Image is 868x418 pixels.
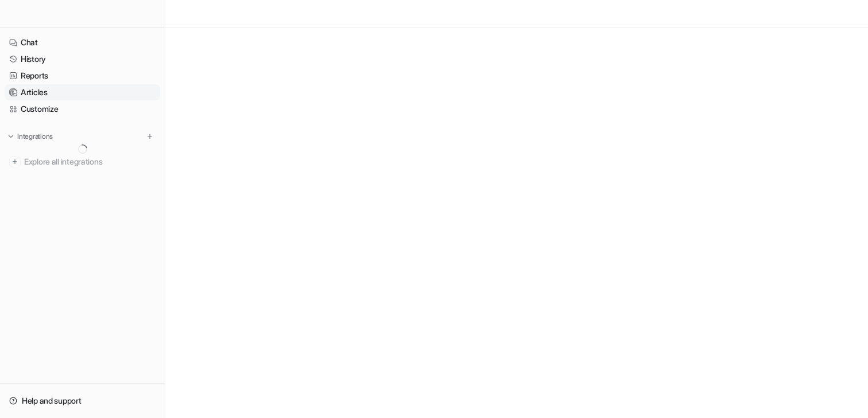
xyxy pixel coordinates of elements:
a: History [5,51,160,67]
button: Integrations [5,131,56,142]
a: Chat [5,34,160,50]
p: Integrations [17,132,53,141]
a: Reports [5,68,160,84]
a: Explore all integrations [5,154,160,170]
img: expand menu [7,132,15,140]
img: menu_add.svg [146,132,154,140]
a: Help and support [5,393,160,409]
a: Customize [5,101,160,117]
img: explore all integrations [9,156,21,167]
a: Articles [5,84,160,100]
span: Explore all integrations [24,153,156,171]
